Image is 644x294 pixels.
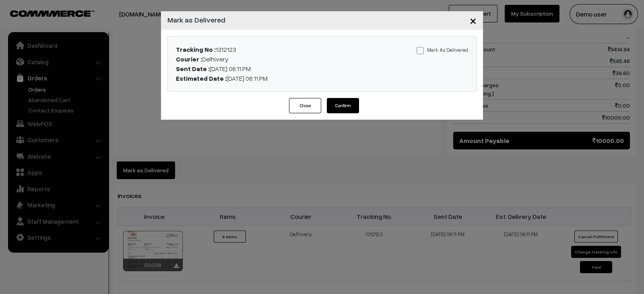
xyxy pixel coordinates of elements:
[170,45,373,83] div: 1312123 Delhivery [DATE] 06:11 PM [DATE] 06:11 PM
[176,45,216,53] b: Tracking No :
[289,98,321,113] button: Close
[417,45,468,54] label: Mark As Delivered
[167,14,225,25] h4: Mark as Delivered
[176,74,227,82] b: Estimated Date :
[470,13,477,28] span: ×
[176,65,210,73] b: Sent Date :
[327,98,359,113] button: Confirm
[463,8,483,33] button: Close
[176,55,202,63] b: Courier :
